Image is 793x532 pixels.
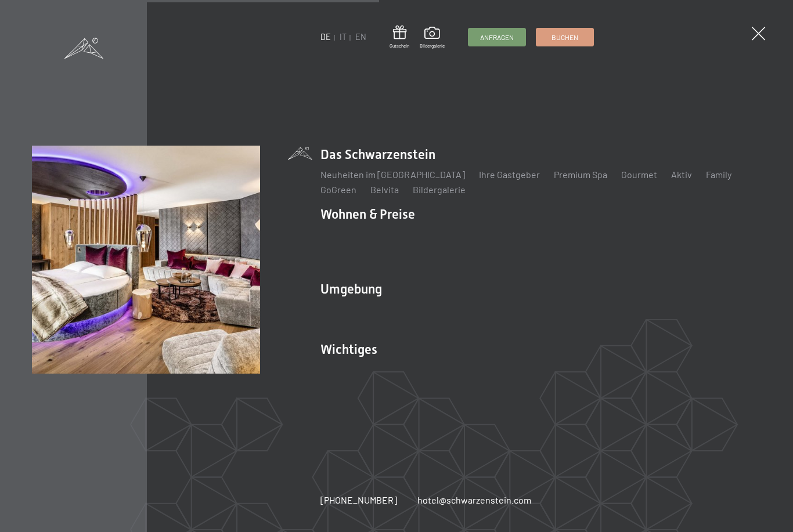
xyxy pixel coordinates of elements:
[420,27,445,49] a: Bildergalerie
[417,494,531,506] a: hotel@schwarzenstein.com
[706,169,731,180] a: Family
[480,32,514,42] span: Anfragen
[413,184,466,195] a: Bildergalerie
[420,43,445,49] span: Bildergalerie
[390,26,409,49] a: Gutschein
[468,28,525,46] a: Anfragen
[320,184,356,195] a: GoGreen
[554,169,607,180] a: Premium Spa
[370,184,399,195] a: Belvita
[390,43,409,49] span: Gutschein
[320,494,397,506] a: [PHONE_NUMBER]
[536,28,593,46] a: Buchen
[320,32,331,42] a: DE
[320,169,465,180] a: Neuheiten im [GEOGRAPHIC_DATA]
[320,494,397,505] span: [PHONE_NUMBER]
[621,169,657,180] a: Gourmet
[552,32,578,42] span: Buchen
[340,32,347,42] a: IT
[355,32,366,42] a: EN
[671,169,692,180] a: Aktiv
[479,169,540,180] a: Ihre Gastgeber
